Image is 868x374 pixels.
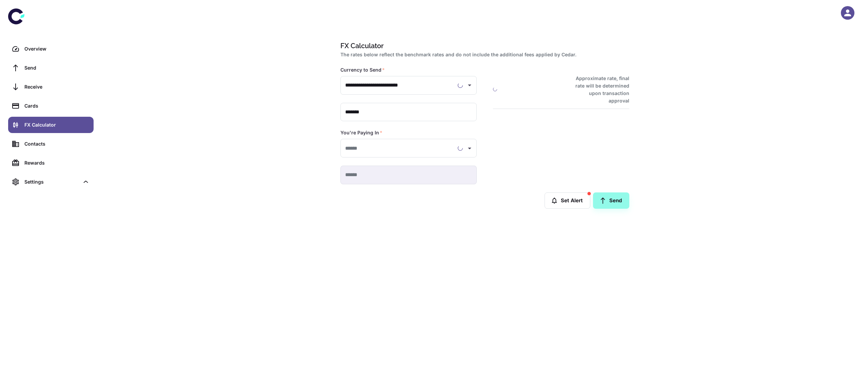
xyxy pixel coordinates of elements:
[24,64,90,72] div: Send
[8,174,94,190] div: Settings
[465,144,474,153] button: Open
[24,83,90,91] div: Receive
[8,155,94,171] a: Rewards
[24,102,90,110] div: Cards
[8,98,94,114] a: Cards
[568,75,629,105] h6: Approximate rate, final rate will be determined upon transaction approval
[24,45,90,53] div: Overview
[8,136,94,152] a: Contacts
[8,79,94,95] a: Receive
[340,67,385,73] label: Currency to Send
[8,60,94,76] a: Send
[465,80,474,90] button: Open
[593,192,629,209] a: Send
[24,178,79,186] div: Settings
[24,121,90,129] div: FX Calculator
[340,41,627,51] h1: FX Calculator
[24,140,90,148] div: Contacts
[8,41,94,57] a: Overview
[8,117,94,133] a: FX Calculator
[340,129,382,136] label: You're Paying In
[24,159,90,167] div: Rewards
[545,192,590,209] button: Set Alert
